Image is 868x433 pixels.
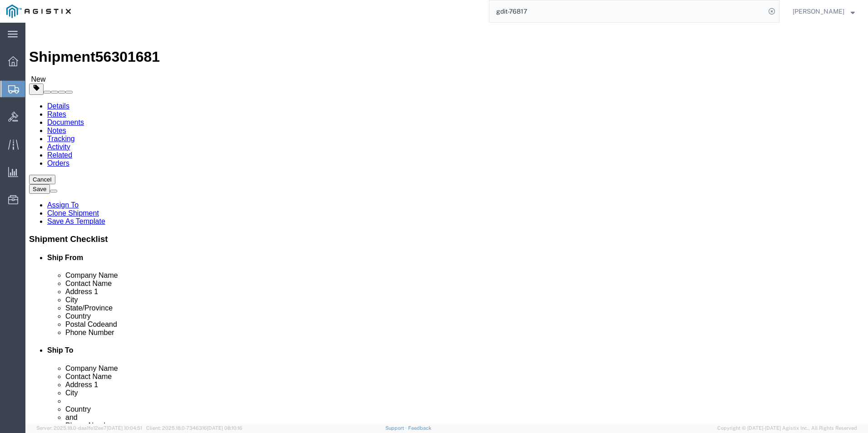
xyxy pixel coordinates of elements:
span: Client: 2025.18.0-7346316 [146,425,242,431]
span: Copyright © [DATE]-[DATE] Agistix Inc., All Rights Reserved [717,424,857,432]
a: Feedback [408,425,431,431]
button: [PERSON_NAME] [792,6,855,17]
span: Server: 2025.18.0-daa1fe12ee7 [36,425,142,431]
img: logo [6,5,71,18]
span: Mitchell Mattocks [793,6,844,16]
span: [DATE] 08:10:16 [207,425,242,431]
span: [DATE] 10:04:51 [107,425,142,431]
a: Support [385,425,408,431]
input: Search for shipment number, reference number [489,0,765,22]
iframe: FS Legacy Container [25,23,868,423]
